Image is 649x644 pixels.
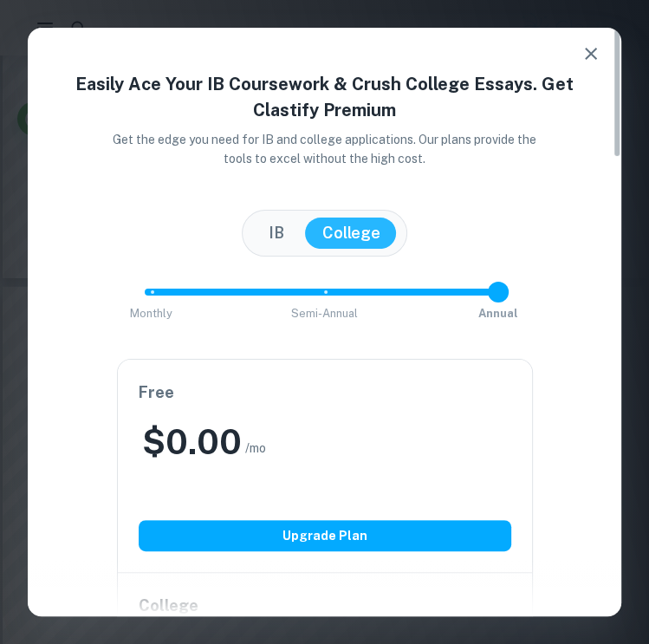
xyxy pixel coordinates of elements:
p: Get the edge you need for IB and college applications. Our plans provide the tools to excel witho... [104,130,546,168]
button: IB [251,218,302,249]
h2: $ 0.00 [142,419,242,465]
button: Upgrade Plan [139,520,511,551]
span: /mo [245,439,266,458]
span: Annual [478,307,518,320]
h4: Easily Ace Your IB Coursework & Crush College Essays. Get Clastify Premium [49,71,600,123]
span: Monthly [130,307,172,320]
h6: Free [139,381,511,405]
span: Semi-Annual [291,307,358,320]
button: College [305,218,398,249]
